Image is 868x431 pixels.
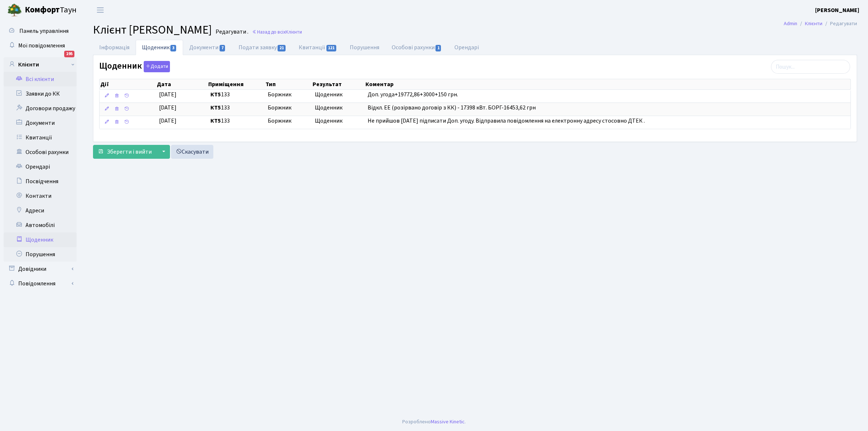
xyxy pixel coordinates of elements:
[91,4,109,16] button: Переключити навігацію
[312,79,365,89] th: Результат
[822,20,857,28] li: Редагувати
[171,145,213,159] a: Скасувати
[142,60,170,73] a: Додати
[771,60,850,74] input: Пошук...
[210,117,262,125] span: 133
[292,40,343,55] a: Квитанції
[214,28,248,35] small: Редагувати .
[183,40,232,55] a: Документи
[4,116,77,130] a: Документи
[220,45,225,51] span: 7
[4,130,77,145] a: Квитанції
[315,104,362,112] span: Щоденник
[4,276,77,291] a: Повідомлення
[7,3,22,18] img: logo.png
[268,104,309,112] span: Боржник
[315,117,362,125] span: Щоденник
[25,4,77,16] span: Таун
[18,42,65,50] span: Мої повідомлення
[4,57,77,72] a: Клієнти
[210,104,262,112] span: 133
[99,61,170,72] label: Щоденник
[4,159,77,174] a: Орендарі
[4,72,77,86] a: Всі клієнти
[805,20,822,27] a: Клієнти
[326,45,337,51] span: 121
[100,79,156,89] th: Дії
[431,418,465,426] a: Massive Kinetic
[4,262,77,276] a: Довідники
[368,104,536,112] span: Відкл. ЕЕ (розірвано договір з КК) - 17398 кВт. БОРГ-16453,62 грн
[265,79,312,89] th: Тип
[19,27,69,35] span: Панель управління
[159,117,177,125] span: [DATE]
[252,28,302,35] a: Назад до всіхКлієнти
[208,79,265,89] th: Приміщення
[4,86,77,101] a: Заявки до КК
[268,91,309,99] span: Боржник
[144,61,170,72] button: Щоденник
[159,104,177,112] span: [DATE]
[815,6,859,15] a: [PERSON_NAME]
[210,91,221,99] b: КТ5
[170,45,176,51] span: 3
[448,40,485,55] a: Орендарі
[402,418,466,426] div: Розроблено .
[286,28,302,35] span: Клієнти
[156,79,208,89] th: Дата
[365,79,850,89] th: Коментар
[64,51,74,57] div: 195
[4,232,77,247] a: Щоденник
[368,117,645,125] span: Не прийшов [DATE] підписати Доп. угоду. Відправила повідомлення на електронну адресу стосовно ДТЕК .
[4,189,77,203] a: Контакти
[4,145,77,159] a: Особові рахунки
[815,6,859,14] b: [PERSON_NAME]
[4,101,77,116] a: Договори продажу
[4,218,77,232] a: Автомобілі
[210,104,221,112] b: КТ5
[4,38,77,53] a: Мої повідомлення195
[232,40,292,55] a: Подати заявку
[159,91,177,99] span: [DATE]
[315,91,362,99] span: Щоденник
[278,45,286,51] span: 21
[210,117,221,125] b: КТ5
[368,91,458,99] span: Доп. угода+19772,86+3000+150 грн.
[435,45,441,51] span: 1
[4,203,77,218] a: Адреси
[25,4,60,16] b: Комфорт
[268,117,309,125] span: Боржник
[210,91,262,99] span: 133
[784,20,797,27] a: Admin
[344,40,385,55] a: Порушення
[4,174,77,189] a: Посвідчення
[93,145,156,159] button: Зберегти і вийти
[4,247,77,262] a: Порушення
[385,40,448,55] a: Особові рахунки
[107,148,152,156] span: Зберегти і вийти
[136,40,183,55] a: Щоденник
[93,22,212,38] span: Клієнт [PERSON_NAME]
[773,16,868,31] nav: breadcrumb
[4,24,77,38] a: Панель управління
[93,40,136,55] a: Інформація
